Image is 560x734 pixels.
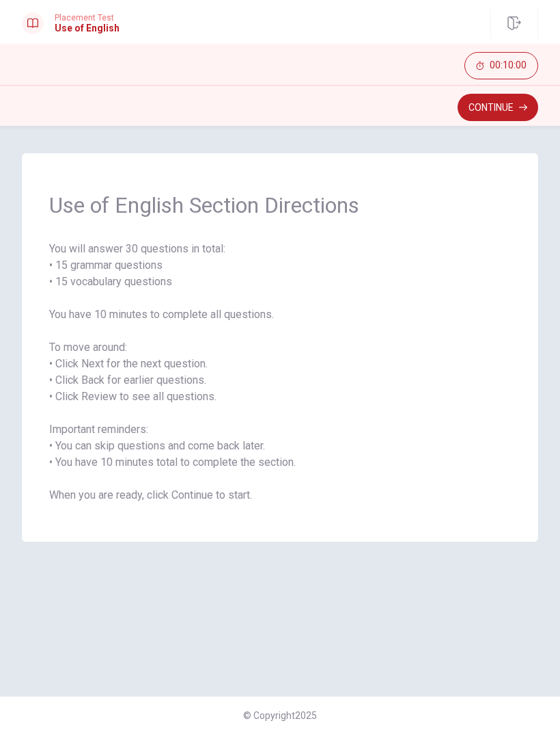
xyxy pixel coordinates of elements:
[490,60,527,71] span: 00:10:00
[49,192,511,219] span: Use of English Section Directions
[464,52,538,79] button: 00:10:00
[458,94,538,121] button: Continue
[49,241,511,503] span: You will answer 30 questions in total: • 15 grammar questions • 15 vocabulary questions You have ...
[55,13,120,23] span: Placement Test
[243,710,317,721] span: © Copyright 2025
[55,23,120,34] h1: Use of English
